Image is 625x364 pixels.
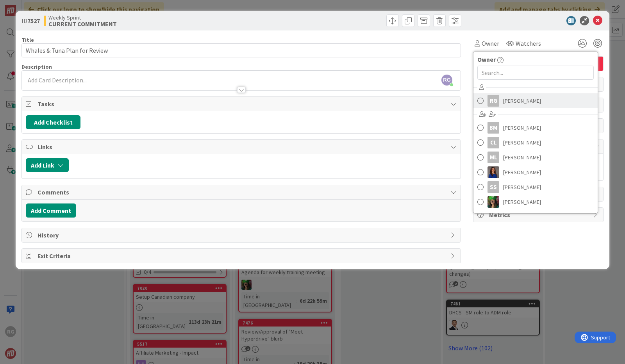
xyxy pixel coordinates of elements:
span: RG [441,75,452,86]
a: SL[PERSON_NAME] [473,194,598,209]
span: [PERSON_NAME] [503,166,541,178]
div: ML [487,152,499,163]
span: [PERSON_NAME] [503,181,541,193]
span: Comments [37,187,446,197]
span: Tasks [37,99,446,109]
a: BM[PERSON_NAME] [473,120,598,135]
span: [PERSON_NAME] [503,137,541,148]
span: Description [21,63,52,70]
span: Weekly Sprint [48,14,117,21]
a: SL[PERSON_NAME] [473,209,598,224]
span: Owner [477,55,496,64]
div: RG [487,95,499,107]
a: SL[PERSON_NAME] [473,165,598,180]
span: ID [21,16,40,25]
span: Support [16,1,36,11]
span: Links [37,142,446,152]
span: Metrics [489,210,589,219]
span: [PERSON_NAME] [503,122,541,134]
span: Owner [482,39,499,48]
input: Search... [477,66,594,80]
img: SL [487,196,499,208]
span: [PERSON_NAME] [503,152,541,163]
div: BM [487,122,499,134]
img: SL [487,166,499,178]
span: Watchers [516,39,541,48]
span: History [37,230,446,240]
div: SS [487,181,499,193]
div: CL [487,137,499,148]
a: RG[PERSON_NAME] [473,93,598,108]
label: Title [21,36,34,43]
span: Exit Criteria [37,251,446,261]
a: CL[PERSON_NAME] [473,135,598,150]
span: [PERSON_NAME] [503,95,541,107]
button: Add Checklist [26,115,80,129]
a: ML[PERSON_NAME] [473,150,598,165]
input: type card name here... [21,43,461,57]
b: 7527 [27,17,40,25]
button: Add Link [26,158,69,172]
b: CURRENT COMMITMENT [48,21,117,27]
button: Add Comment [26,203,76,218]
span: [PERSON_NAME] [503,196,541,208]
a: SS[PERSON_NAME] [473,180,598,194]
